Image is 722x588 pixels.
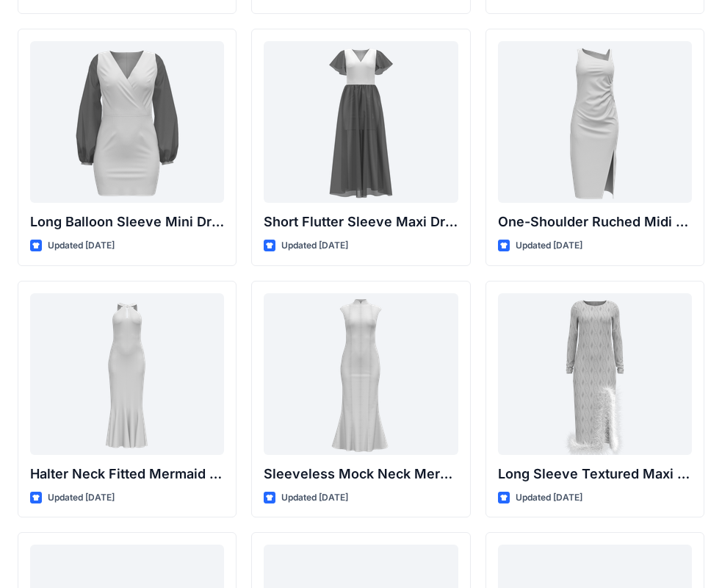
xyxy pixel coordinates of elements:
[281,238,348,254] p: Updated [DATE]
[30,464,224,484] p: Halter Neck Fitted Mermaid Gown with Keyhole Detail
[264,212,458,232] p: Short Flutter Sleeve Maxi Dress with Contrast [PERSON_NAME] and [PERSON_NAME]
[516,238,582,254] p: Updated [DATE]
[48,490,115,506] p: Updated [DATE]
[264,293,458,455] a: Sleeveless Mock Neck Mermaid Gown
[498,212,692,232] p: One-Shoulder Ruched Midi Dress with Slit
[264,41,458,203] a: Short Flutter Sleeve Maxi Dress with Contrast Bodice and Sheer Overlay
[30,212,224,232] p: Long Balloon Sleeve Mini Dress with Wrap Bodice
[498,464,692,484] p: Long Sleeve Textured Maxi Dress with Feather Hem
[516,490,582,506] p: Updated [DATE]
[30,293,224,455] a: Halter Neck Fitted Mermaid Gown with Keyhole Detail
[281,490,348,506] p: Updated [DATE]
[30,41,224,203] a: Long Balloon Sleeve Mini Dress with Wrap Bodice
[48,238,115,254] p: Updated [DATE]
[264,464,458,484] p: Sleeveless Mock Neck Mermaid Gown
[498,293,692,455] a: Long Sleeve Textured Maxi Dress with Feather Hem
[498,41,692,203] a: One-Shoulder Ruched Midi Dress with Slit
